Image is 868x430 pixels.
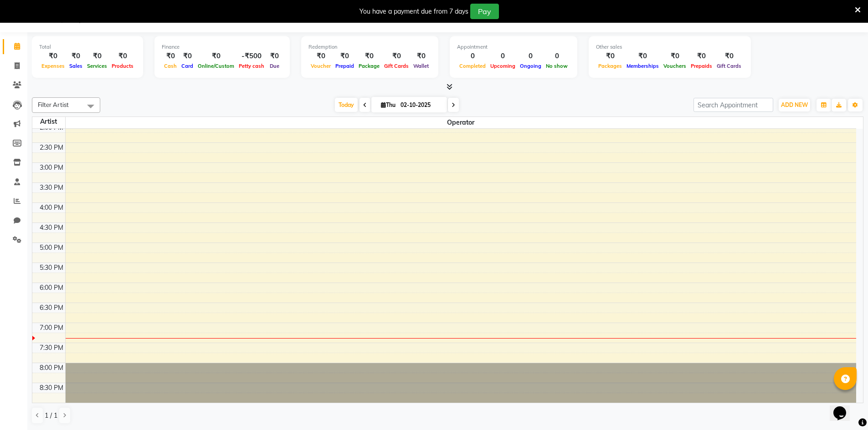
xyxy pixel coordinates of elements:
div: ₹0 [85,51,109,61]
span: Due [267,63,282,69]
span: Ongoing [518,63,544,69]
span: Completed [457,63,488,69]
div: ₹0 [267,51,282,61]
div: 5:00 PM [38,243,65,253]
div: -₹500 [236,51,267,61]
span: 1 / 1 [45,411,57,420]
span: No show [544,63,570,69]
div: ₹0 [162,51,179,61]
span: Prepaids [688,63,714,69]
div: ₹0 [195,51,236,61]
span: Petty cash [236,63,267,69]
span: Thu [379,101,398,108]
input: 2025-10-02 [398,98,443,112]
span: Upcoming [488,63,518,69]
div: 4:00 PM [38,203,65,212]
span: Vouchers [661,63,688,69]
div: 7:30 PM [38,343,65,353]
span: Voucher [308,63,333,69]
div: Redemption [308,43,431,51]
span: Prepaid [333,63,356,69]
span: Memberships [624,63,661,69]
div: 2:30 PM [38,143,65,152]
span: Card [179,63,195,69]
span: Products [109,63,136,69]
span: ADD NEW [781,101,808,108]
div: ₹0 [596,51,624,61]
span: Expenses [39,63,67,69]
span: Sales [67,63,85,69]
div: ₹0 [411,51,431,61]
button: Pay [470,4,499,19]
input: Search Appointment [693,98,773,112]
div: 0 [457,51,488,61]
button: ADD NEW [779,99,810,111]
div: ₹0 [688,51,714,61]
div: 7:00 PM [38,323,65,333]
span: Today [335,98,358,112]
div: 6:30 PM [38,303,65,313]
iframe: chat widget [830,394,859,421]
div: ₹0 [714,51,744,61]
div: ₹0 [179,51,195,61]
span: Gift Cards [714,63,744,69]
div: Total [39,43,136,51]
div: Appointment [457,43,570,51]
div: ₹0 [333,51,356,61]
div: ₹0 [39,51,67,61]
span: Package [356,63,382,69]
div: ₹0 [661,51,688,61]
div: 5:30 PM [38,263,65,273]
span: Wallet [411,63,431,69]
div: 0 [544,51,570,61]
div: You have a payment due from 7 days [360,7,468,16]
div: 8:00 PM [38,363,65,373]
div: Finance [162,43,282,51]
div: 0 [518,51,544,61]
span: Cash [162,63,179,69]
div: 3:30 PM [38,183,65,192]
div: ₹0 [67,51,85,61]
div: Other sales [596,43,744,51]
div: ₹0 [382,51,411,61]
div: Artist [32,117,65,126]
span: Online/Custom [195,63,236,69]
div: 3:00 PM [38,163,65,172]
span: Packages [596,63,624,69]
span: Filter Artist [38,101,69,108]
span: Gift Cards [382,63,411,69]
div: ₹0 [624,51,661,61]
span: Services [85,63,109,69]
div: ₹0 [356,51,382,61]
div: ₹0 [109,51,136,61]
div: ₹0 [308,51,333,61]
div: 0 [488,51,518,61]
div: 6:00 PM [38,283,65,293]
div: 8:30 PM [38,383,65,393]
span: Operator [66,117,857,128]
div: 4:30 PM [38,223,65,233]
